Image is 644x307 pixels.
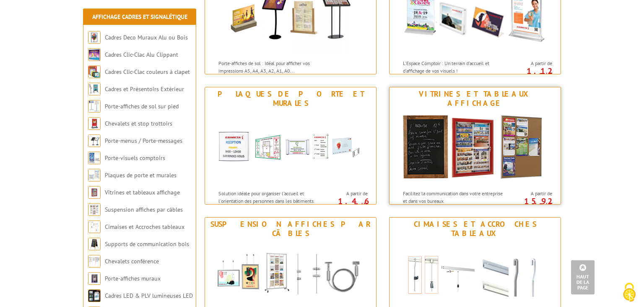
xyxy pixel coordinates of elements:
[392,89,558,108] div: Vitrines et tableaux affichage
[392,220,558,238] div: Cimaises et Accroches tableaux
[88,66,101,78] img: Cadres Clic-Clac couleurs à clapet
[105,120,172,127] a: Chevalets et stop trottoirs
[88,169,101,181] img: Plaques de porte et murales
[88,220,101,233] img: Cimaises et Accroches tableaux
[88,100,101,113] img: Porte-affiches de sol sur pied
[105,240,189,248] a: Supports de communication bois
[105,154,165,162] a: Porte-visuels comptoirs
[88,152,101,164] img: Porte-visuels comptoirs
[92,13,187,21] a: Affichage Cadres et Signalétique
[88,31,101,44] img: Cadres Deco Muraux Alu ou Bois
[88,272,101,285] img: Porte-affiches muraux
[619,282,640,303] img: Cookies (fenêtre modale)
[105,171,177,179] a: Plaques de porte et murales
[88,134,101,147] img: Porte-menus / Porte-messages
[105,257,159,265] a: Chevalets conférence
[213,110,368,186] img: Plaques de porte et murales
[105,292,193,299] a: Cadres LED & PLV lumineuses LED
[505,199,552,209] p: 15.92 €
[88,48,101,61] img: Cadres Clic-Clac Alu Clippant
[218,190,322,204] p: Solution idéale pour organiser l'accueil et l'orientation des personnes dans les bâtiments.
[105,102,179,110] a: Porte-affiches de sol sur pied
[546,201,552,208] sup: HT
[88,203,101,216] img: Suspension affiches par câbles
[505,68,552,79] p: 1.12 €
[389,87,561,205] a: Vitrines et tableaux affichage Vitrines et tableaux affichage Facilitez la communication dans vot...
[321,199,368,209] p: 1.46 €
[88,117,101,130] img: Chevalets et stop trottoirs
[546,71,552,78] sup: HT
[105,206,183,213] a: Suspension affiches par câbles
[88,186,101,199] img: Vitrines et tableaux affichage
[88,289,101,302] img: Cadres LED & PLV lumineuses LED
[88,255,101,268] img: Chevalets conférence
[218,60,322,74] p: Porte-affiches de sol : Idéal pour afficher vos impressions A5, A4, A3, A2, A1, A0...
[509,60,552,67] span: A partir de
[207,220,374,238] div: Suspension affiches par câbles
[205,87,377,205] a: Plaques de porte et murales Plaques de porte et murales Solution idéale pour organiser l'accueil ...
[403,60,507,74] p: L'Espace Comptoir : Un terrain d'accueil et d'affichage de vos visuels !
[105,189,180,196] a: Vitrines et tableaux affichage
[361,201,368,208] sup: HT
[325,190,368,197] span: A partir de
[88,83,101,95] img: Cadres et Présentoirs Extérieur
[571,260,595,294] a: Haut de la page
[397,110,553,186] img: Vitrines et tableaux affichage
[403,190,507,204] p: Facilitez la communication dans votre entreprise et dans vos bureaux.
[105,223,184,231] a: Cimaises et Accroches tableaux
[105,85,184,93] a: Cadres et Présentoirs Extérieur
[105,137,182,144] a: Porte-menus / Porte-messages
[88,238,101,250] img: Supports de communication bois
[105,275,161,282] a: Porte-affiches muraux
[105,68,190,76] a: Cadres Clic-Clac couleurs à clapet
[105,34,188,41] a: Cadres Deco Muraux Alu ou Bois
[207,89,374,108] div: Plaques de porte et murales
[509,190,552,197] span: A partir de
[105,51,178,58] a: Cadres Clic-Clac Alu Clippant
[615,278,644,307] button: Cookies (fenêtre modale)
